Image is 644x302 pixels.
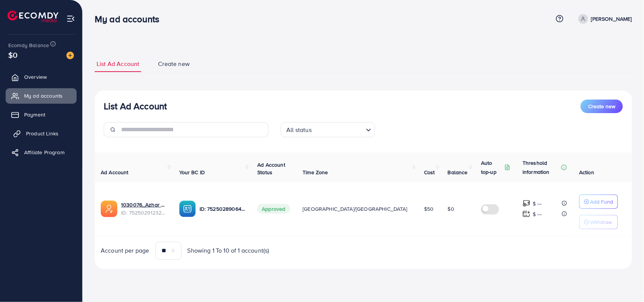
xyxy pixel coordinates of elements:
[8,49,17,60] span: $0
[6,145,77,160] a: Affiliate Program
[6,107,77,122] a: Payment
[101,246,149,255] span: Account per page
[97,60,139,68] span: List Ad Account
[24,149,65,156] span: Affiliate Program
[8,41,49,49] span: Ecomdy Balance
[424,169,435,176] span: Cost
[95,14,165,25] h3: My ad accounts
[24,111,45,118] span: Payment
[158,60,190,68] span: Create new
[179,169,205,176] span: Your BC ID
[523,210,530,218] img: top-up amount
[590,197,613,206] p: Add Fund
[285,124,313,135] span: All status
[523,158,559,176] p: Threshold information
[303,205,407,213] span: [GEOGRAPHIC_DATA]/[GEOGRAPHIC_DATA]
[523,199,530,207] img: top-up amount
[590,218,612,227] p: Withdraw
[8,11,58,22] img: logo
[281,122,375,137] div: Search for option
[448,169,468,176] span: Balance
[481,158,503,176] p: Auto top-up
[104,101,167,112] h3: List Ad Account
[612,268,638,296] iframe: Chat
[66,14,75,23] img: menu
[6,88,77,103] a: My ad accounts
[121,201,167,216] div: <span class='underline'>1030076_Azhar Khan_1752057386161</span></br>7525029123299950593
[179,201,196,217] img: ic-ba-acc.ded83a64.svg
[579,169,594,176] span: Action
[533,210,542,219] p: $ ---
[257,204,290,214] span: Approved
[591,14,632,23] p: [PERSON_NAME]
[424,205,433,213] span: $50
[101,169,129,176] span: Ad Account
[26,130,58,137] span: Product Links
[579,195,618,209] button: Add Fund
[101,201,117,217] img: ic-ads-acc.e4c84228.svg
[575,14,632,24] a: [PERSON_NAME]
[448,205,454,213] span: $0
[314,123,363,135] input: Search for option
[24,73,47,81] span: Overview
[6,126,77,141] a: Product Links
[121,209,167,216] span: ID: 7525029123299950593
[581,100,623,113] button: Create new
[588,103,615,110] span: Create new
[188,246,269,255] span: Showing 1 To 10 of 1 account(s)
[6,69,77,84] a: Overview
[533,199,542,208] p: $ ---
[579,215,618,229] button: Withdraw
[200,204,246,213] p: ID: 7525028906420830225
[66,52,74,59] img: image
[303,169,328,176] span: Time Zone
[24,92,63,100] span: My ad accounts
[257,161,285,176] span: Ad Account Status
[121,201,167,208] a: 1030076_Azhar Khan_1752057386161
